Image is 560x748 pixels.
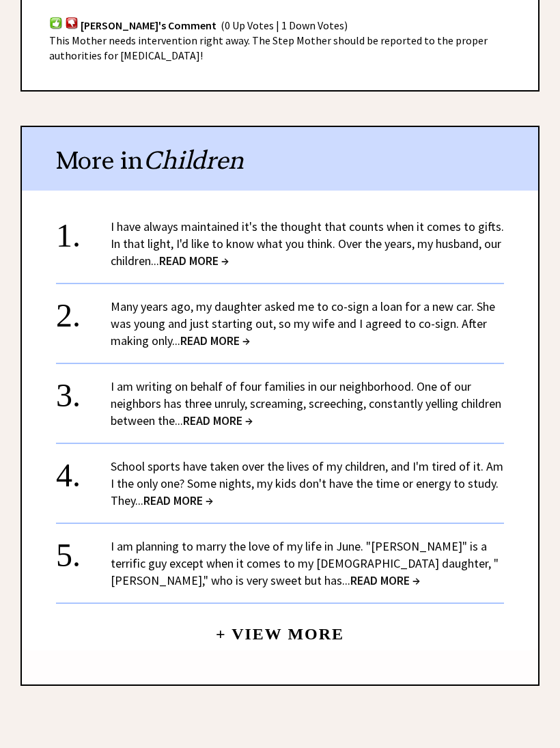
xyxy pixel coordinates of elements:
[65,16,79,29] img: votdown.png
[56,458,111,483] div: 4.
[49,33,488,62] span: This Mother needs intervention right away. The Step Mother should be reported to the proper autho...
[111,299,495,348] a: Many years ago, my daughter asked me to co-sign a loan for a new car. She was young and just star...
[159,253,229,268] span: READ MORE →
[111,538,499,588] a: I am planning to marry the love of my life in June. "[PERSON_NAME]" is a terrific guy except when...
[56,378,111,403] div: 3.
[111,378,501,428] a: I am writing on behalf of four families in our neighborhood. One of our neighbors has three unrul...
[111,219,504,268] a: I have always maintained it's the thought that counts when it comes to gifts. In that light, I'd ...
[216,613,344,643] a: + View More
[143,145,244,176] span: Children
[56,218,111,243] div: 1.
[111,458,503,508] a: School sports have taken over the lives of my children, and I'm tired of it. Am I the only one? S...
[56,298,111,323] div: 2.
[49,16,63,29] img: votup.png
[180,333,250,348] span: READ MORE →
[183,413,253,428] span: READ MORE →
[81,18,216,32] span: [PERSON_NAME]'s Comment
[350,572,420,588] span: READ MORE →
[221,18,348,32] span: (0 Up Votes | 1 Down Votes)
[143,493,213,508] span: READ MORE →
[56,538,111,563] div: 5.
[22,127,538,191] div: More in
